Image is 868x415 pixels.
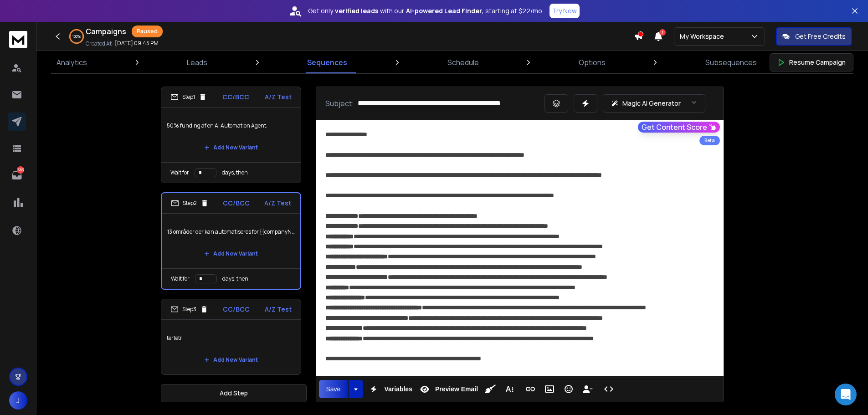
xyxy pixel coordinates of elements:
[659,29,666,36] span: 1
[265,92,292,102] p: A/Z Test
[170,305,208,313] div: Step 3
[550,4,580,18] button: Try Now
[579,57,606,68] p: Options
[600,380,617,398] button: Code View
[308,6,542,15] p: Get only with our starting at $22/mo
[835,384,857,405] div: Open Intercom Messenger
[603,94,705,113] button: Magic AI Generator
[223,199,250,208] p: CC/BCC
[560,380,577,398] button: Emoticons
[187,57,207,68] p: Leads
[482,380,499,398] button: Clean HTML
[302,51,353,73] a: Sequences
[170,169,189,176] p: Wait for
[222,92,249,102] p: CC/BCC
[365,380,414,398] button: Variables
[86,26,126,37] h1: Campaigns
[72,34,81,39] p: 100 %
[197,138,265,157] button: Add New Variant
[325,98,354,109] p: Subject:
[335,6,378,15] strong: verified leads
[264,199,291,208] p: A/Z Test
[522,380,539,398] button: Insert Link (Ctrl+K)
[433,385,480,393] span: Preview Email
[167,325,295,351] p: tertetr
[161,299,301,375] li: Step3CC/BCCA/Z TesttertetrAdd New Variant
[9,391,27,410] button: J
[622,99,681,108] p: Magic AI Generator
[161,87,301,183] li: Step1CC/BCCA/Z Test50% funding af en AI Automation Agent.Add New VariantWait fordays, then
[770,53,853,72] button: Resume Campaign
[167,113,295,138] p: 50% funding af en AI Automation Agent.
[197,245,265,263] button: Add New Variant
[307,57,347,68] p: Sequences
[9,31,27,48] img: logo
[115,40,159,47] p: [DATE] 09:45 PM
[638,122,720,133] button: Get Content Score
[265,305,292,314] p: A/Z Test
[579,380,596,398] button: Insert Unsubscribe Link
[700,51,762,73] a: Subsequences
[161,384,307,402] button: Add Step
[222,169,248,176] p: days, then
[56,57,87,68] p: Analytics
[382,385,414,393] span: Variables
[161,192,301,290] li: Step2CC/BCCA/Z Test13 områder der kan automatiseres for {{companyName}}Add New VariantWait forday...
[167,219,295,245] p: 13 områder der kan automatiseres for {{companyName}}
[416,380,480,398] button: Preview Email
[442,51,484,73] a: Schedule
[8,166,26,184] a: 553
[171,199,209,207] div: Step 2
[776,27,852,46] button: Get Free Credits
[541,380,558,398] button: Insert Image (Ctrl+P)
[705,57,757,68] p: Subsequences
[223,305,250,314] p: CC/BCC
[319,380,348,398] button: Save
[573,51,611,73] a: Options
[501,380,518,398] button: More Text
[132,26,163,37] div: Paused
[795,32,846,41] p: Get Free Credits
[680,32,728,41] p: My Workspace
[51,51,92,73] a: Analytics
[699,136,720,145] div: Beta
[86,40,113,47] p: Created At:
[171,275,190,282] p: Wait for
[17,166,24,174] p: 553
[552,6,577,15] p: Try Now
[222,275,248,282] p: days, then
[197,351,265,369] button: Add New Variant
[447,57,479,68] p: Schedule
[181,51,213,73] a: Leads
[170,93,207,101] div: Step 1
[406,6,483,15] strong: AI-powered Lead Finder,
